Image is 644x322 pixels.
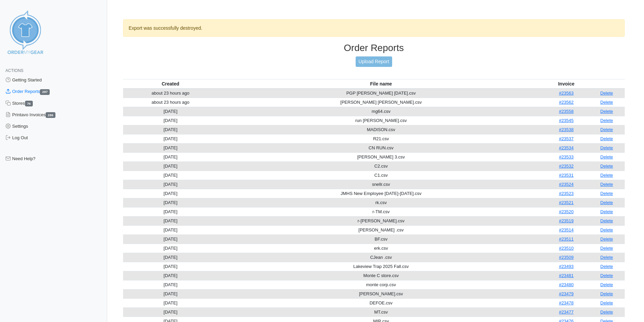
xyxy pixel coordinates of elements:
[218,207,544,216] td: r-TM.csv
[600,145,613,150] a: Delete
[559,164,573,169] a: #23532
[218,180,544,189] td: snellr.csv
[123,216,218,225] td: [DATE]
[600,264,613,269] a: Delete
[123,289,218,298] td: [DATE]
[123,189,218,198] td: [DATE]
[600,291,613,296] a: Delete
[123,271,218,280] td: [DATE]
[218,253,544,262] td: CJean .csv
[25,101,33,106] span: 76
[123,162,218,171] td: [DATE]
[218,116,544,125] td: run [PERSON_NAME].csv
[218,125,544,134] td: MADISON.csv
[218,298,544,307] td: DEFOE.csv
[356,56,392,67] a: Upload Report
[218,98,544,107] td: [PERSON_NAME] [PERSON_NAME].csv
[600,255,613,260] a: Delete
[123,280,218,289] td: [DATE]
[600,200,613,205] a: Delete
[123,116,218,125] td: [DATE]
[5,68,23,73] span: Actions
[559,191,573,196] a: #23523
[559,127,573,132] a: #23538
[600,209,613,214] a: Delete
[600,100,613,105] a: Delete
[218,143,544,152] td: CN RUN.csv
[559,282,573,287] a: #23480
[600,127,613,132] a: Delete
[600,182,613,187] a: Delete
[218,162,544,171] td: C2.csv
[123,207,218,216] td: [DATE]
[123,125,218,134] td: [DATE]
[559,209,573,214] a: #23520
[123,98,218,107] td: about 23 hours ago
[600,246,613,251] a: Delete
[123,89,218,98] td: about 23 hours ago
[218,262,544,271] td: Lakeview Trap 2025 Fall.csv
[559,255,573,260] a: #23509
[123,253,218,262] td: [DATE]
[123,143,218,152] td: [DATE]
[123,171,218,180] td: [DATE]
[559,273,573,278] a: #23481
[559,227,573,232] a: #23514
[218,271,544,280] td: Monte C store.csv
[600,154,613,159] a: Delete
[559,173,573,178] a: #23531
[600,282,613,287] a: Delete
[600,109,613,114] a: Delete
[559,100,573,105] a: #23562
[218,198,544,207] td: rk.csv
[218,79,544,89] th: File name
[600,191,613,196] a: Delete
[218,107,544,116] td: mg64.csv
[559,154,573,159] a: #23533
[123,225,218,234] td: [DATE]
[559,246,573,251] a: #23510
[600,227,613,232] a: Delete
[600,300,613,305] a: Delete
[123,152,218,162] td: [DATE]
[123,244,218,253] td: [DATE]
[123,262,218,271] td: [DATE]
[218,89,544,98] td: PGP [PERSON_NAME] [DATE].csv
[600,164,613,169] a: Delete
[218,244,544,253] td: erk.csv
[218,216,544,225] td: r-[PERSON_NAME].csv
[600,309,613,315] a: Delete
[218,289,544,298] td: [PERSON_NAME].csv
[600,237,613,242] a: Delete
[218,171,544,180] td: C1.csv
[123,19,625,37] div: Export was successfully destroyed.
[559,200,573,205] a: #23521
[123,79,218,89] th: Created
[123,180,218,189] td: [DATE]
[123,307,218,317] td: [DATE]
[559,109,573,114] a: #23558
[559,145,573,150] a: #23534
[559,237,573,242] a: #23511
[559,118,573,123] a: #23545
[559,218,573,223] a: #23519
[123,298,218,307] td: [DATE]
[600,91,613,96] a: Delete
[218,152,544,162] td: [PERSON_NAME] 3.csv
[559,264,573,269] a: #23493
[123,234,218,244] td: [DATE]
[600,136,613,141] a: Delete
[123,198,218,207] td: [DATE]
[218,234,544,244] td: BF.csv
[123,42,625,54] h3: Order Reports
[40,89,50,95] span: 287
[218,189,544,198] td: JMHS New Employee [DATE]-[DATE].csv
[46,112,55,118] span: 286
[218,134,544,143] td: R21.csv
[600,273,613,278] a: Delete
[559,291,573,296] a: #23479
[559,91,573,96] a: #23563
[559,136,573,141] a: #23537
[544,79,589,89] th: Invoice
[218,280,544,289] td: monte corp.csv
